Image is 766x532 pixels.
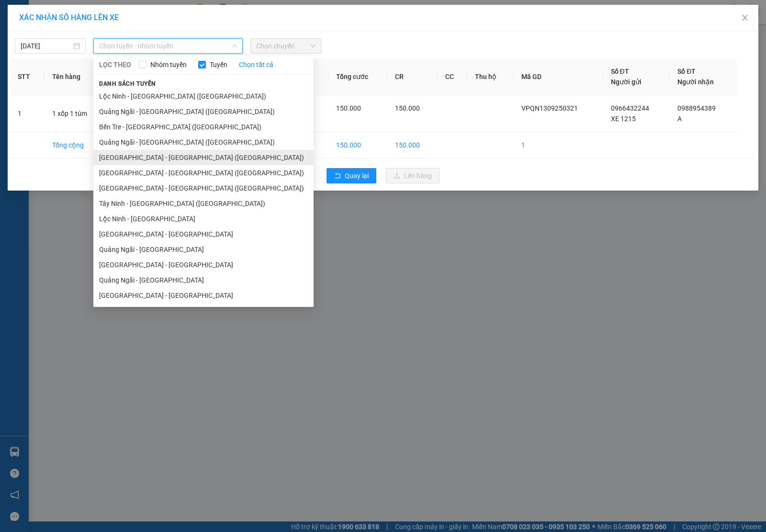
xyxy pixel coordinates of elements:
th: Thu hộ [467,58,513,95]
span: 150.000 [395,104,420,112]
button: uploadLên hàng [386,168,439,183]
li: Lộc Ninh - [GEOGRAPHIC_DATA] [93,211,314,226]
li: Bến Tre - [GEOGRAPHIC_DATA] ([GEOGRAPHIC_DATA]) [93,119,314,135]
th: CR [387,58,438,95]
span: VPQN1309250321 [521,104,578,112]
li: Quảng Ngãi - [GEOGRAPHIC_DATA] ([GEOGRAPHIC_DATA]) [93,135,314,150]
span: XÁC NHẬN SỐ HÀNG LÊN XE [19,13,119,22]
li: [GEOGRAPHIC_DATA] - [GEOGRAPHIC_DATA] ([GEOGRAPHIC_DATA]) [93,181,314,196]
span: Danh sách tuyến [93,79,162,88]
li: Quảng Ngãi - [GEOGRAPHIC_DATA] [93,242,314,257]
th: CC [438,58,467,95]
td: Tổng cộng [45,132,107,158]
span: down [232,43,237,49]
li: [GEOGRAPHIC_DATA] - [GEOGRAPHIC_DATA] [93,288,314,303]
td: 1 xốp 1 túm [45,95,107,132]
span: LỌC THEO [99,59,131,70]
li: [GEOGRAPHIC_DATA] - [GEOGRAPHIC_DATA] ([GEOGRAPHIC_DATA]) [93,165,314,181]
span: Tuyến [206,59,231,70]
span: A [677,115,682,123]
a: Chọn tất cả [239,59,273,70]
span: Quay lại [345,170,369,181]
td: 1 [10,95,45,132]
button: Close [732,5,758,32]
td: 150.000 [387,132,438,158]
li: [GEOGRAPHIC_DATA] - [GEOGRAPHIC_DATA] [93,257,314,272]
span: close [741,14,749,22]
li: [GEOGRAPHIC_DATA] - [GEOGRAPHIC_DATA] [93,226,314,242]
span: Người nhận [677,78,714,86]
span: Số ĐT [677,68,696,75]
span: Số ĐT [611,68,629,75]
li: Quảng Ngãi - [GEOGRAPHIC_DATA] [93,272,314,288]
th: Tổng cước [328,58,387,95]
span: 0988954389 [677,104,716,112]
span: 0966432244 [611,104,649,112]
li: Lộc Ninh - [GEOGRAPHIC_DATA] ([GEOGRAPHIC_DATA]) [93,89,314,104]
td: 1 [514,132,603,158]
span: rollback [334,172,341,180]
th: STT [10,58,45,95]
span: Chọn chuyến [256,39,315,53]
span: XE 1215 [611,115,636,123]
span: Nhóm tuyến [146,59,191,70]
th: Tên hàng [45,58,107,95]
button: rollbackQuay lại [327,168,376,183]
span: Chọn tuyến - nhóm tuyến [99,39,237,53]
input: 13/09/2025 [21,41,71,51]
li: Quảng Ngãi - [GEOGRAPHIC_DATA] ([GEOGRAPHIC_DATA]) [93,104,314,119]
li: [GEOGRAPHIC_DATA] - [GEOGRAPHIC_DATA] ([GEOGRAPHIC_DATA]) [93,150,314,165]
span: Người gửi [611,78,642,86]
th: Mã GD [514,58,603,95]
td: 150.000 [328,132,387,158]
span: 150.000 [336,104,361,112]
li: Tây Ninh - [GEOGRAPHIC_DATA] ([GEOGRAPHIC_DATA]) [93,196,314,211]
